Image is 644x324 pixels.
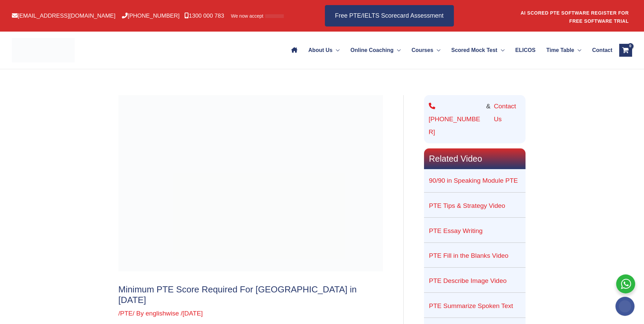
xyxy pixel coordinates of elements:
a: [EMAIL_ADDRESS][DOMAIN_NAME] [12,13,115,19]
span: Courses [411,38,433,62]
img: cropped-ew-logo [12,38,75,62]
h1: Minimum PTE Score Required For [GEOGRAPHIC_DATA] in [DATE] [118,284,383,305]
a: Free PTE/IELTS Scorecard Assessment [325,5,454,26]
span: Menu Toggle [497,38,504,62]
span: englishwise [146,310,179,317]
a: Time TableMenu Toggle [541,38,587,62]
span: Menu Toggle [433,38,440,62]
span: Menu Toggle [393,38,401,62]
a: About UsMenu Toggle [303,38,345,62]
a: CoursesMenu Toggle [406,38,446,62]
aside: Header Widget 1 [520,5,632,27]
a: PTE Essay Writing [429,227,483,234]
span: Scored Mock Test [451,38,497,62]
span: We now accept [231,13,263,19]
a: englishwise [146,310,181,317]
img: svg+xml;base64,PHN2ZyB4bWxucz0iaHR0cDovL3d3dy53My5vcmcvMjAwMC9zdmciIHdpZHRoPSIyMDAiIGhlaWdodD0iMj... [615,297,634,316]
span: [DATE] [183,310,203,317]
a: [PHONE_NUMBER] [429,100,483,139]
a: PTE Fill in the Blanks Video [429,252,509,259]
a: 1300 000 783 [184,13,224,19]
a: ELICOS [510,38,541,62]
nav: Site Navigation: Main Menu [286,38,612,62]
div: / / By / [118,309,383,318]
span: Menu Toggle [574,38,581,62]
div: & [429,100,521,139]
a: Scored Mock TestMenu Toggle [446,38,510,62]
a: Online CoachingMenu Toggle [345,38,406,62]
a: Contact [587,38,612,62]
img: Afterpay-Logo [265,14,284,18]
a: PTE Summarize Spoken Text [429,302,513,309]
span: Menu Toggle [332,38,339,62]
a: PTE Tips & Strategy Video [429,202,505,209]
a: AI SCORED PTE SOFTWARE REGISTER FOR FREE SOFTWARE TRIAL [520,10,629,24]
a: View Shopping Cart, empty [619,44,632,57]
a: PTE [120,310,133,317]
a: PTE Describe Image Video [429,277,507,284]
h2: Related Video [424,148,526,169]
span: Time Table [546,38,574,62]
span: About Us [308,38,332,62]
a: 90/90 in Speaking Module PTE [429,177,518,184]
a: Contact Us [494,100,521,139]
span: Online Coaching [350,38,393,62]
a: [PHONE_NUMBER] [122,13,180,19]
span: Contact [592,38,612,62]
span: ELICOS [515,38,536,62]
